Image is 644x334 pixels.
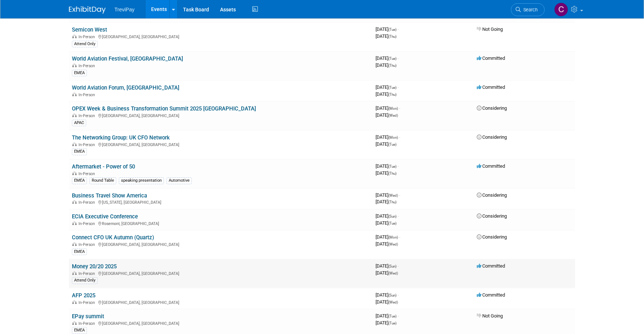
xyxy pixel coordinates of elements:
[388,242,398,246] span: (Wed)
[399,105,400,111] span: -
[399,234,400,240] span: -
[376,263,399,269] span: [DATE]
[78,92,97,97] span: In-Person
[72,92,77,96] img: In-Person Event
[388,321,396,325] span: (Tue)
[376,292,399,298] span: [DATE]
[388,106,398,110] span: (Mon)
[388,28,396,32] span: (Tue)
[376,234,400,240] span: [DATE]
[399,134,400,140] span: -
[78,113,97,118] span: In-Person
[72,112,370,118] div: [GEOGRAPHIC_DATA], [GEOGRAPHIC_DATA]
[72,105,256,112] a: OPEX Week & Business Transformation Summit 2025 [GEOGRAPHIC_DATA]
[72,263,117,270] a: Money 20/20 2025
[72,271,77,275] img: In-Person Event
[477,313,503,319] span: Not Going
[376,199,396,204] span: [DATE]
[72,242,77,246] img: In-Person Event
[477,234,507,240] span: Considering
[477,263,505,269] span: Committed
[72,171,77,175] img: In-Person Event
[72,63,77,67] img: In-Person Event
[398,263,399,269] span: -
[72,299,370,305] div: [GEOGRAPHIC_DATA], [GEOGRAPHIC_DATA]
[72,148,87,155] div: EMEA
[388,300,398,304] span: (Wed)
[398,55,399,61] span: -
[376,91,396,97] span: [DATE]
[376,84,399,90] span: [DATE]
[388,142,396,146] span: (Tue)
[388,314,396,318] span: (Tue)
[114,7,135,12] span: TreviPay
[376,170,396,176] span: [DATE]
[78,35,97,39] span: In-Person
[119,177,164,184] div: speaking presentation
[477,192,507,198] span: Considering
[376,320,396,326] span: [DATE]
[72,248,87,255] div: EMEA
[72,220,370,226] div: Rosemont, [GEOGRAPHIC_DATA]
[72,213,138,220] a: ECIA Executive Conference
[72,320,370,326] div: [GEOGRAPHIC_DATA], [GEOGRAPHIC_DATA]
[477,55,505,61] span: Committed
[72,35,77,38] img: In-Person Event
[388,221,396,225] span: (Tue)
[477,213,507,219] span: Considering
[388,293,396,297] span: (Sun)
[399,192,400,198] span: -
[72,221,77,225] img: In-Person Event
[398,213,399,219] span: -
[388,171,396,175] span: (Thu)
[376,33,396,39] span: [DATE]
[78,300,97,305] span: In-Person
[72,292,95,299] a: AFP 2025
[376,62,396,68] span: [DATE]
[477,134,507,140] span: Considering
[376,299,398,305] span: [DATE]
[376,163,399,169] span: [DATE]
[388,135,398,139] span: (Mon)
[388,57,396,61] span: (Tue)
[72,270,370,276] div: [GEOGRAPHIC_DATA], [GEOGRAPHIC_DATA]
[376,313,399,319] span: [DATE]
[376,220,396,226] span: [DATE]
[72,163,135,170] a: Aftermarket - Power of 50
[388,264,396,268] span: (Sun)
[398,26,399,32] span: -
[388,235,398,239] span: (Mon)
[72,26,107,33] a: Semicon West
[477,163,505,169] span: Committed
[78,221,97,226] span: In-Person
[72,300,77,304] img: In-Person Event
[78,200,97,205] span: In-Person
[388,86,396,90] span: (Tue)
[72,200,77,204] img: In-Person Event
[388,92,396,97] span: (Thu)
[72,234,154,241] a: Connect CFO UK Autumn (Quartz)
[72,142,77,146] img: In-Person Event
[388,164,396,168] span: (Tue)
[78,242,97,247] span: In-Person
[388,193,398,197] span: (Wed)
[376,26,399,32] span: [DATE]
[72,113,77,117] img: In-Person Event
[388,113,398,117] span: (Wed)
[72,313,104,320] a: EPay summit
[72,55,183,62] a: World Aviation Festival, [GEOGRAPHIC_DATA]
[477,84,505,90] span: Committed
[167,177,192,184] div: Automotive
[376,112,398,118] span: [DATE]
[376,192,400,198] span: [DATE]
[554,3,568,17] img: Celia Ahrens
[69,6,106,14] img: ExhibitDay
[72,327,87,334] div: EMEA
[72,84,179,91] a: World Aviation Forum, [GEOGRAPHIC_DATA]
[72,33,370,39] div: [GEOGRAPHIC_DATA], [GEOGRAPHIC_DATA]
[72,277,98,284] div: Attend Only
[78,171,97,176] span: In-Person
[72,199,370,205] div: [US_STATE], [GEOGRAPHIC_DATA]
[521,7,538,12] span: Search
[398,292,399,298] span: -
